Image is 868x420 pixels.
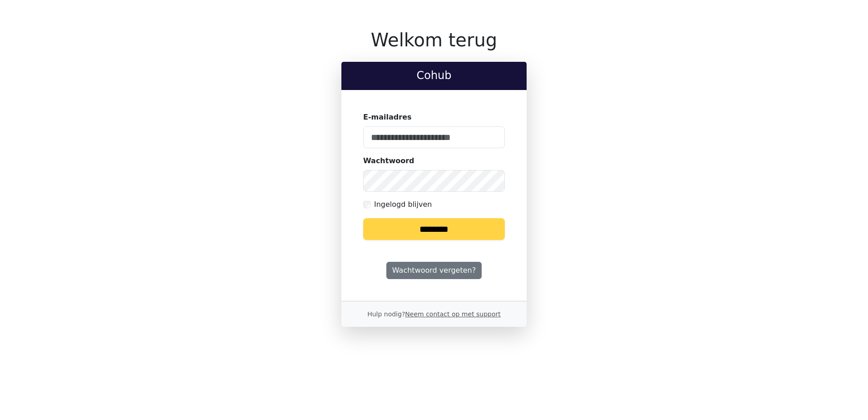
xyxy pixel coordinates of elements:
label: E-mailadres [363,112,412,123]
label: Ingelogd blijven [374,199,432,210]
a: Wachtwoord vergeten? [386,262,482,279]
h1: Welkom terug [341,29,527,51]
small: Hulp nodig? [367,310,501,318]
h2: Cohub [349,69,519,82]
a: Neem contact op met support [405,310,500,318]
label: Wachtwoord [363,155,414,166]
